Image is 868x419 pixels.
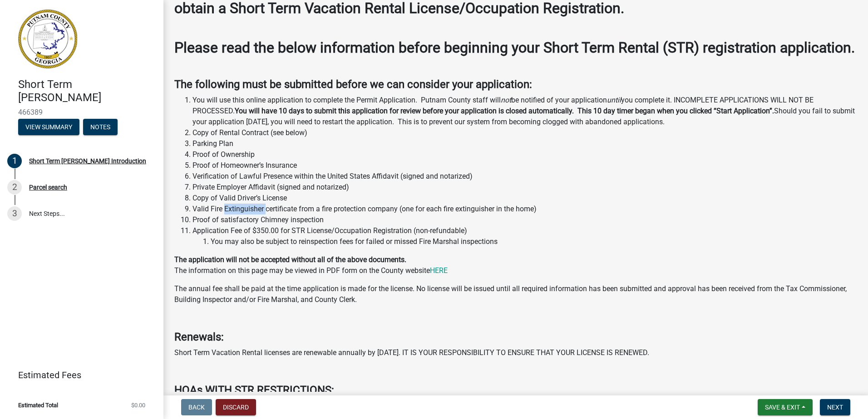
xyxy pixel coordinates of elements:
span: $0.00 [131,402,145,408]
li: Proof of Homeowner’s Insurance [192,160,857,171]
li: Copy of Rental Contract (see below) [192,127,857,138]
li: Copy of Valid Driver’s License [192,193,857,204]
strong: The following must be submitted before we can consider your application: [174,78,532,91]
div: 3 [7,206,22,221]
span: Back [188,404,205,411]
wm-modal-confirm: Summary [18,124,79,131]
li: Verification of Lawful Presence within the United States Affidavit (signed and notarized) [192,171,857,182]
wm-modal-confirm: Notes [83,124,118,131]
button: Notes [83,119,118,135]
strong: You will have 10 days to submit this application for review before your application is closed aut... [235,107,774,115]
span: Estimated Total [18,402,58,408]
li: You will use this online application to complete the Permit Application. Putnam County staff will... [192,95,857,127]
p: The information on this page may be viewed in PDF form on the County website [174,254,857,276]
h4: Short Term [PERSON_NAME] [18,78,156,104]
div: Parcel search [29,184,67,190]
li: Application Fee of $350.00 for STR License/Occupation Registration (non-refundable) [192,225,857,247]
span: 466389 [18,108,145,117]
li: You may also be subject to reinspection fees for failed or missed Fire Marshal inspections [211,236,857,247]
i: until [607,96,621,104]
span: Save & Exit [765,404,800,411]
div: Short Term [PERSON_NAME] Introduction [29,158,146,164]
li: Proof of satisfactory Chimney inspection [192,214,857,225]
div: 2 [7,180,22,195]
a: HERE [430,266,448,275]
strong: The application will not be accepted without all of the above documents. [174,255,406,264]
div: 1 [7,154,22,168]
strong: Renewals: [174,331,224,343]
a: Estimated Fees [7,366,149,384]
li: Valid Fire Extinguisher certificate from a fire protection company (one for each fire extinguishe... [192,204,857,214]
strong: HOAs WITH STR RESTRICTIONS: [174,384,334,396]
li: Proof of Ownership [192,149,857,160]
button: Next [820,399,850,415]
strong: Please read the below information before beginning your Short Term Rental (STR) registration appl... [174,39,855,56]
li: Private Employer Affidavit (signed and notarized) [192,182,857,193]
img: Putnam County, Georgia [18,10,77,68]
p: Short Term Vacation Rental licenses are renewable annually by [DATE]. IT IS YOUR RESPONSIBILITY T... [174,347,857,358]
li: Parking Plan [192,138,857,149]
button: Discard [216,399,256,415]
p: The annual fee shall be paid at the time application is made for the license. No license will be ... [174,283,857,305]
span: Next [827,404,843,411]
i: not [501,96,511,104]
button: Back [181,399,212,415]
button: View Summary [18,119,79,135]
button: Save & Exit [758,399,813,415]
